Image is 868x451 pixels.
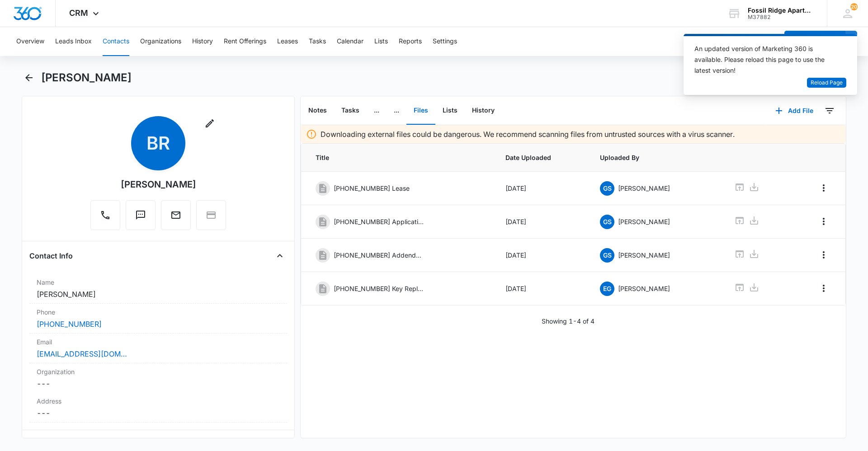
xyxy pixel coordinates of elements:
h1: [PERSON_NAME] [41,71,132,85]
span: 20 [850,3,858,10]
button: History [465,97,502,125]
button: Close [273,249,287,263]
button: Reports [399,27,422,56]
span: CRM [69,8,88,18]
button: Filters [822,103,837,118]
button: Rent Offerings [224,27,266,56]
button: Calendar [337,27,363,56]
td: [DATE] [495,272,590,305]
button: Add Contact [784,31,845,52]
span: GS [600,248,614,263]
h4: Contact Info [29,250,73,261]
div: Email[EMAIL_ADDRESS][DOMAIN_NAME] [29,334,287,363]
label: Email [37,337,280,347]
p: [PERSON_NAME] [618,217,670,226]
td: [DATE] [495,172,590,205]
p: Downloading external files could be dangerous. We recommend scanning files from untrusted sources... [321,129,735,140]
div: Phone[PHONE_NUMBER] [29,304,287,334]
button: ... [387,97,406,125]
div: Address--- [29,393,287,423]
label: Phone [37,307,280,317]
span: Uploaded By [600,153,712,162]
p: [PHONE_NUMBER] Addendums [334,250,424,260]
td: [DATE] [495,205,590,239]
label: Organization [37,367,280,376]
button: Reload Page [807,78,846,88]
dd: [PERSON_NAME] [37,289,280,300]
p: [PERSON_NAME] [618,250,670,260]
button: Files [406,97,435,125]
div: notifications count [850,3,858,10]
button: Organizations [140,27,181,56]
p: [PERSON_NAME] [618,284,670,293]
span: EG [600,282,614,296]
button: Settings [433,27,457,56]
button: Overflow Menu [816,281,831,296]
a: [EMAIL_ADDRESS][DOMAIN_NAME] [37,348,127,359]
div: account name [748,7,814,14]
a: [PHONE_NUMBER] [37,319,102,329]
span: GS [600,181,614,196]
span: BR [131,116,185,170]
button: Add File [766,100,822,122]
dd: --- [37,408,280,418]
p: [PHONE_NUMBER] Key Replacement.pdf [334,284,424,293]
button: Text [126,200,156,230]
label: Address [37,396,280,406]
label: Name [37,277,280,287]
dd: --- [37,378,280,389]
button: Lists [435,97,465,125]
button: History [192,27,213,56]
span: Reload Page [811,79,843,87]
a: Call [90,214,120,222]
p: [PERSON_NAME] [618,183,670,193]
button: Overflow Menu [816,248,831,262]
div: Organization--- [29,363,287,393]
p: Showing 1-4 of 4 [542,316,594,326]
button: Overflow Menu [816,214,831,229]
button: Overflow Menu [816,181,831,195]
button: Overview [16,27,44,56]
button: Leads Inbox [55,27,92,56]
button: Contacts [103,27,129,56]
span: Title [316,153,484,162]
a: Email [161,214,191,222]
a: Text [126,214,156,222]
div: account id [748,14,814,20]
button: Leases [277,27,298,56]
div: Name[PERSON_NAME] [29,274,287,304]
p: [PHONE_NUMBER] Application [334,217,424,226]
span: Date Uploaded [505,153,579,162]
p: [PHONE_NUMBER] Lease [334,183,410,193]
button: Tasks [309,27,326,56]
button: Notes [301,97,334,125]
span: GS [600,215,614,229]
div: An updated version of Marketing 360 is available. Please reload this page to use the latest version! [694,43,835,76]
div: [PERSON_NAME] [121,178,196,191]
button: Email [161,200,191,230]
td: [DATE] [495,239,590,272]
button: Call [90,200,120,230]
button: Back [22,70,36,85]
button: Tasks [334,97,367,125]
button: Lists [374,27,388,56]
button: ... [367,97,387,125]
